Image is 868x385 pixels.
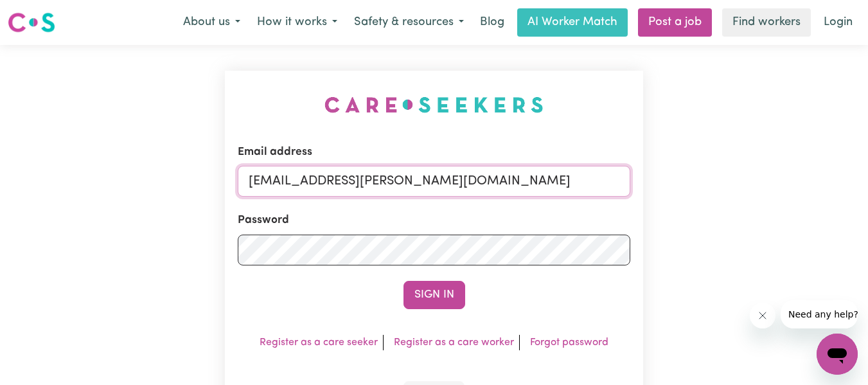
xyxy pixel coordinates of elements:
[817,334,858,375] iframe: Button to launch messaging window
[530,337,608,348] a: Forgot password
[517,8,628,37] a: AI Worker Match
[238,212,289,229] label: Password
[8,9,78,19] span: Need any help?
[781,300,858,328] iframe: Message from company
[8,11,55,34] img: Careseekers logo
[260,337,378,348] a: Register as a care seeker
[394,337,514,348] a: Register as a care worker
[722,8,811,37] a: Find workers
[238,144,312,161] label: Email address
[8,8,55,37] a: Careseekers logo
[249,9,346,36] button: How it works
[816,8,860,37] a: Login
[750,303,775,328] iframe: Close message
[175,9,249,36] button: About us
[472,8,512,37] a: Blog
[638,8,712,37] a: Post a job
[403,281,465,309] button: Sign In
[346,9,472,36] button: Safety & resources
[238,166,631,197] input: Email address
